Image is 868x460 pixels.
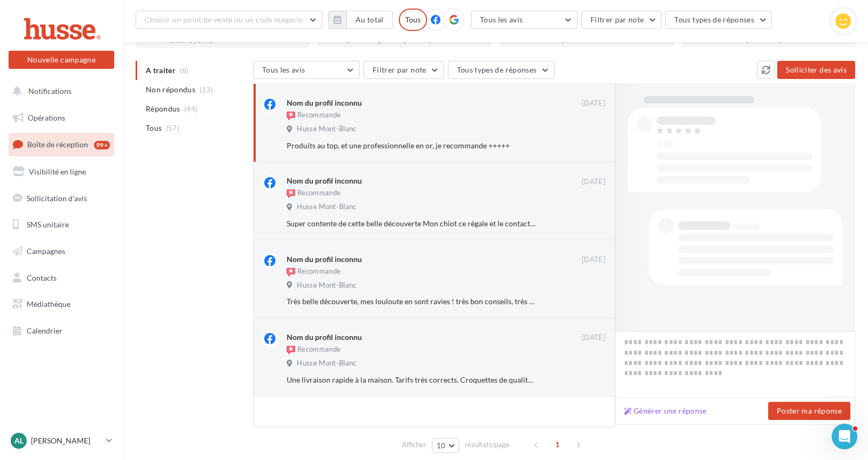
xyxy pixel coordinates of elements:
[27,193,87,202] span: Sollicitation d'avis
[6,320,116,342] a: Calendrier
[832,424,857,449] iframe: Intercom live chat
[287,345,341,355] div: Recommande
[28,86,72,96] span: Notifications
[27,299,70,308] span: Médiathèque
[146,104,180,114] span: Répondus
[145,15,303,24] span: Choisir un point de vente ou un code magasin
[471,11,578,29] button: Tous les avis
[146,84,195,95] span: Non répondus
[9,431,114,451] a: Al [PERSON_NAME]
[777,61,855,79] button: Solliciter des avis
[346,11,393,29] button: Au total
[297,124,356,134] span: Husse Mont-Blanc
[549,436,566,453] span: 1
[582,99,605,108] span: [DATE]
[287,267,341,277] div: Recommande
[465,440,509,450] span: résultats/page
[582,255,605,265] span: [DATE]
[27,326,62,335] span: Calendrier
[665,11,772,29] button: Tous types de réponses
[31,435,102,446] p: [PERSON_NAME]
[287,218,536,229] div: Super contente de cette belle découverte Mon chiot ce régale et le contact avec la vendeuse a éta...
[287,98,362,108] div: Nom du profil inconnu
[674,15,754,24] span: Tous types de réponses
[287,189,295,198] img: recommended.png
[6,133,116,156] a: Boîte de réception99+
[287,112,295,120] img: recommended.png
[28,113,65,122] span: Opérations
[27,140,88,149] span: Boîte de réception
[6,213,116,236] a: SMS unitaire
[262,65,305,74] span: Tous les avis
[6,240,116,263] a: Campagnes
[200,85,213,94] span: (13)
[287,375,536,385] div: Une livraison rapide à la maison. Tarifs très corrects. Croquettes de qualité. Le relationnel ave...
[166,124,179,132] span: (57)
[6,161,116,183] a: Visibilité en ligne
[328,11,393,29] button: Au total
[399,9,427,31] div: Tous
[287,346,295,354] img: recommended.png
[27,247,65,256] span: Campagnes
[287,188,341,199] div: Recommande
[287,110,341,121] div: Recommande
[437,441,446,450] span: 10
[14,435,23,446] span: Al
[136,11,322,29] button: Choisir un point de vente ou un code magasin
[620,405,711,417] button: Générer une réponse
[6,80,112,102] button: Notifications
[582,333,605,343] span: [DATE]
[27,273,57,282] span: Contacts
[94,141,110,149] div: 99+
[287,254,362,265] div: Nom du profil inconnu
[581,11,662,29] button: Filtrer par note
[6,107,116,129] a: Opérations
[287,332,362,343] div: Nom du profil inconnu
[582,177,605,187] span: [DATE]
[768,402,850,420] button: Poster ma réponse
[297,202,356,212] span: Husse Mont-Blanc
[27,220,69,229] span: SMS unitaire
[146,123,162,133] span: Tous
[287,296,536,307] div: Très belle découverte, mes louloute en sont ravies ! très bon conseils, très bon suivi et super s...
[6,187,116,210] a: Sollicitation d'avis
[364,61,444,79] button: Filtrer par note
[29,167,86,176] span: Visibilité en ligne
[287,268,295,276] img: recommended.png
[432,438,459,453] button: 10
[253,61,360,79] button: Tous les avis
[448,61,555,79] button: Tous types de réponses
[480,15,523,24] span: Tous les avis
[6,267,116,289] a: Contacts
[457,65,537,74] span: Tous types de réponses
[402,440,426,450] span: Afficher
[184,105,198,113] span: (44)
[287,176,362,186] div: Nom du profil inconnu
[297,359,356,368] span: Husse Mont-Blanc
[287,140,536,151] div: Produits au top, et une professionnelle en or, je recommande +++++
[297,281,356,290] span: Husse Mont-Blanc
[6,293,116,315] a: Médiathèque
[9,51,114,69] button: Nouvelle campagne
